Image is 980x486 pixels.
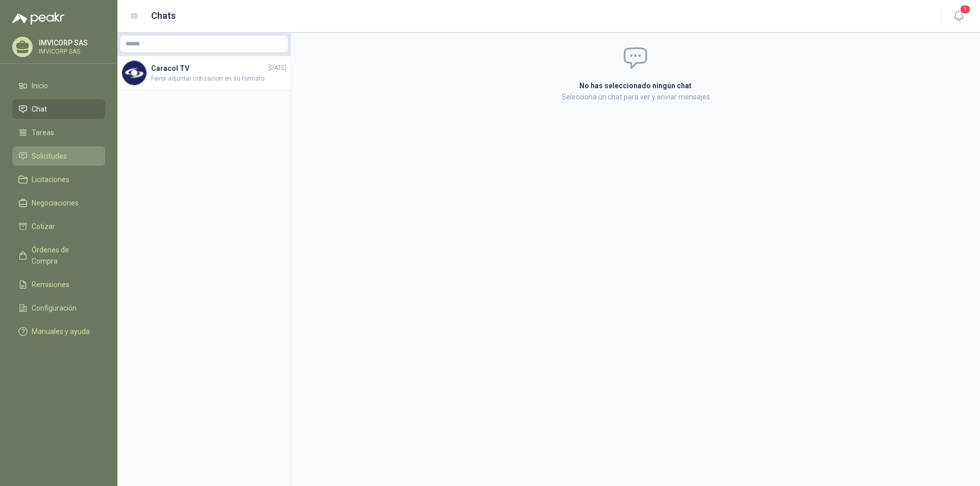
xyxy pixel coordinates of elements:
span: 1 [960,5,971,14]
h2: No has seleccionado ningún chat [457,80,814,91]
a: Licitaciones [12,170,105,189]
a: Company LogoCaracol TV[DATE]Favor adjuntar cotizacion en su formato [117,56,290,90]
h4: Caracol TV [151,63,266,74]
span: Solicitudes [32,150,67,162]
a: Negociaciones [12,193,105,213]
span: Configuración [32,302,77,314]
a: Chat [12,99,105,119]
span: Cotizar [32,221,55,232]
span: Tareas [32,127,54,138]
p: IMVICORP SAS [39,48,103,55]
a: Órdenes de Compra [12,240,105,271]
img: Logo peakr [12,12,64,24]
span: Remisiones [32,279,69,290]
span: [DATE] [268,63,286,73]
span: Manuales y ayuda [32,326,90,337]
img: Company Logo [122,61,146,85]
p: Selecciona un chat para ver y enviar mensajes [457,91,814,103]
span: Negociaciones [32,197,79,209]
a: Tareas [12,123,105,142]
span: Chat [32,104,47,115]
button: 1 [949,7,968,25]
a: Cotizar [12,217,105,236]
span: Órdenes de Compra [32,244,95,267]
p: IMVICORP SAS [39,39,103,46]
span: Favor adjuntar cotizacion en su formato [151,74,286,84]
a: Manuales y ayuda [12,322,105,341]
a: Remisiones [12,275,105,294]
h1: Chats [151,9,176,23]
span: Inicio [32,80,48,91]
span: Licitaciones [32,174,69,185]
a: Solicitudes [12,146,105,166]
a: Inicio [12,76,105,95]
a: Configuración [12,298,105,318]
